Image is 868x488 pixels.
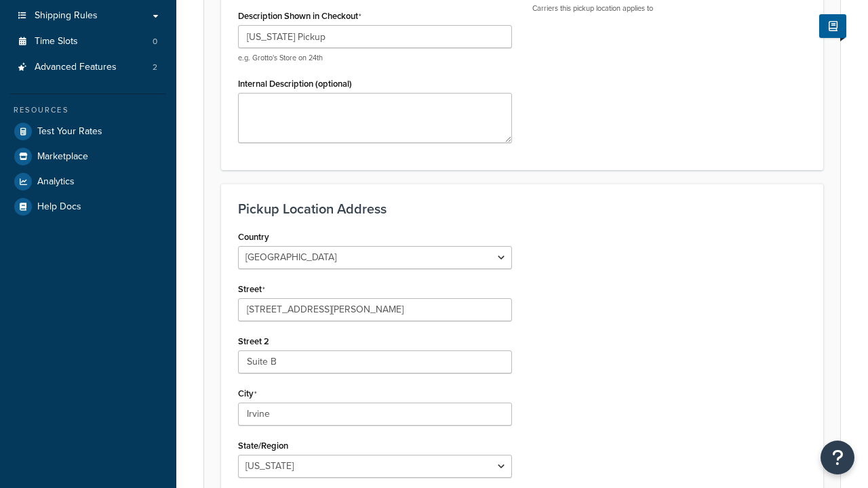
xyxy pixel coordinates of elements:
label: State/Region [238,441,288,451]
label: Street 2 [238,336,269,346]
span: 2 [153,62,157,73]
p: e.g. Grotto's Store on 24th [238,53,512,63]
label: Description Shown in Checkout [238,11,361,22]
span: 0 [153,36,157,47]
label: Internal Description (optional) [238,79,352,89]
span: Advanced Features [35,62,117,73]
a: Time Slots0 [10,29,166,54]
a: Help Docs [10,195,166,219]
a: Advanced Features2 [10,55,166,80]
li: Time Slots [10,29,166,54]
button: Open Resource Center [821,441,854,474]
a: Analytics [10,169,166,194]
a: Marketplace [10,144,166,169]
div: Resources [10,104,166,116]
span: Help Docs [37,201,81,213]
span: Analytics [37,176,75,188]
a: Shipping Rules [10,3,166,28]
label: Country [238,232,269,242]
label: City [238,388,257,399]
a: Test Your Rates [10,119,166,144]
h3: Pickup Location Address [238,201,806,216]
span: Time Slots [35,36,78,47]
span: Test Your Rates [37,126,102,138]
li: Advanced Features [10,55,166,80]
span: Marketplace [37,151,88,163]
label: Street [238,284,265,295]
span: Shipping Rules [35,10,98,22]
p: Carriers this pickup location applies to [532,3,806,14]
button: Show Help Docs [819,14,846,38]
